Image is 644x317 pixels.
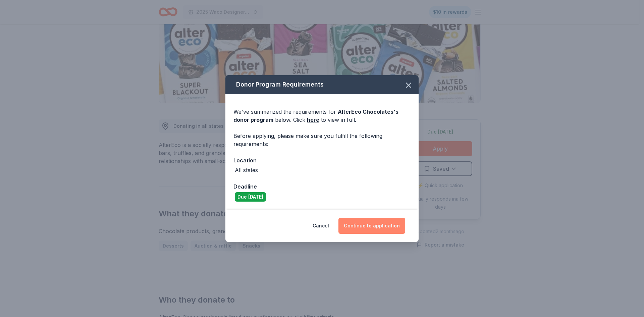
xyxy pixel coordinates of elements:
div: All states [235,166,258,174]
button: Cancel [313,218,329,234]
div: Location [233,156,411,165]
div: Before applying, please make sure you fulfill the following requirements: [233,132,411,148]
div: Due [DATE] [235,192,266,202]
div: We've summarized the requirements for below. Click to view in full. [233,108,411,124]
button: Continue to application [338,218,405,234]
div: Deadline [233,182,411,191]
div: Donor Program Requirements [225,75,419,94]
a: here [307,116,319,124]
